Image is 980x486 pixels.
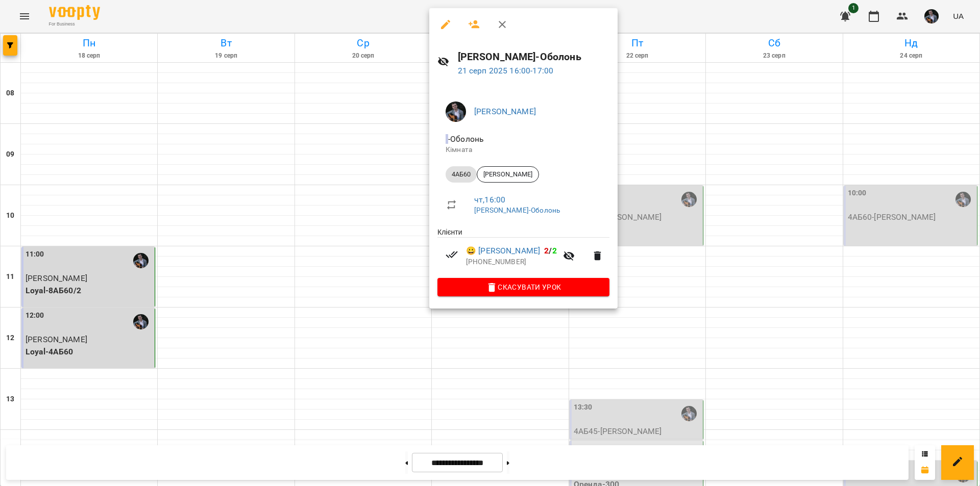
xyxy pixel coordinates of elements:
[458,66,554,75] a: 21 серп 2025 16:00-17:00
[437,278,609,296] button: Скасувати Урок
[446,145,601,155] p: Кімната
[477,166,539,183] div: [PERSON_NAME]
[446,170,477,179] span: 4АБ60
[474,195,505,204] a: чт , 16:00
[446,101,466,122] img: d409717b2cc07cfe90b90e756120502c.jpg
[458,49,610,65] h6: [PERSON_NAME]-Оболонь
[544,246,549,255] span: 2
[466,257,557,267] p: [PHONE_NUMBER]
[552,246,557,255] span: 2
[446,248,458,261] svg: Візит сплачено
[466,245,540,257] a: 😀 [PERSON_NAME]
[544,246,556,255] b: /
[437,227,609,278] ul: Клієнти
[474,107,536,116] a: [PERSON_NAME]
[446,281,601,293] span: Скасувати Урок
[446,134,486,144] span: - Оболонь
[477,170,538,179] span: [PERSON_NAME]
[474,206,560,214] a: [PERSON_NAME]-Оболонь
